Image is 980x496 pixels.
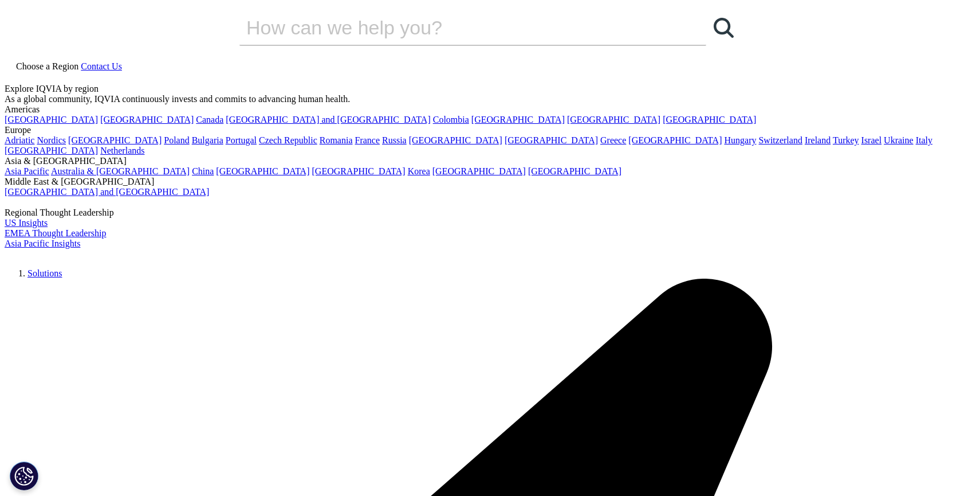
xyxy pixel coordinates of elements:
[216,166,309,176] a: [GEOGRAPHIC_DATA]
[5,177,975,187] div: Middle East & [GEOGRAPHIC_DATA]
[5,187,209,197] a: [GEOGRAPHIC_DATA] and [GEOGRAPHIC_DATA]
[5,104,975,115] div: Americas
[164,135,189,145] a: Poland
[196,115,223,124] a: Canada
[5,228,106,238] a: EMEA Thought Leadership
[355,135,380,145] a: France
[567,115,660,124] a: [GEOGRAPHIC_DATA]
[5,218,48,228] a: US Insights
[861,135,882,145] a: Israel
[471,115,565,124] a: [GEOGRAPHIC_DATA]
[5,115,98,124] a: [GEOGRAPHIC_DATA]
[5,146,98,155] a: [GEOGRAPHIC_DATA]
[10,462,38,490] button: Cookies Settings
[714,18,734,38] svg: Search
[5,94,975,104] div: As a global community, IQVIA continuously invests and commits to advancing human health.
[382,135,407,145] a: Russia
[81,61,122,71] a: Contact Us
[833,135,859,145] a: Turkey
[51,166,190,176] a: Australia & [GEOGRAPHIC_DATA]
[5,125,975,135] div: Europe
[192,135,223,145] a: Bulgaria
[226,115,430,124] a: [GEOGRAPHIC_DATA] and [GEOGRAPHIC_DATA]
[408,166,430,176] a: Korea
[432,166,526,176] a: [GEOGRAPHIC_DATA]
[409,135,502,145] a: [GEOGRAPHIC_DATA]
[706,10,741,45] a: Search
[226,135,257,145] a: Portugal
[916,135,932,145] a: Italy
[5,135,34,145] a: Adriatic
[5,166,49,176] a: Asia Pacific
[600,135,626,145] a: Greece
[805,135,831,145] a: Ireland
[100,115,194,124] a: [GEOGRAPHIC_DATA]
[320,135,353,145] a: Romania
[505,135,598,145] a: [GEOGRAPHIC_DATA]
[5,208,975,218] div: Regional Thought Leadership
[663,115,756,124] a: [GEOGRAPHIC_DATA]
[528,166,621,176] a: [GEOGRAPHIC_DATA]
[192,166,214,176] a: China
[433,115,469,124] a: Colombia
[100,146,144,155] a: Netherlands
[16,61,78,71] span: Choose a Region
[239,10,674,45] input: Search
[628,135,722,145] a: [GEOGRAPHIC_DATA]
[5,239,80,248] a: Asia Pacific Insights
[37,135,66,145] a: Nordics
[884,135,914,145] a: Ukraine
[27,268,62,278] a: Solutions
[5,156,975,166] div: Asia & [GEOGRAPHIC_DATA]
[312,166,406,176] a: [GEOGRAPHIC_DATA]
[259,135,317,145] a: Czech Republic
[724,135,756,145] a: Hungary
[758,135,802,145] a: Switzerland
[5,84,975,94] div: Explore IQVIA by region
[68,135,162,145] a: [GEOGRAPHIC_DATA]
